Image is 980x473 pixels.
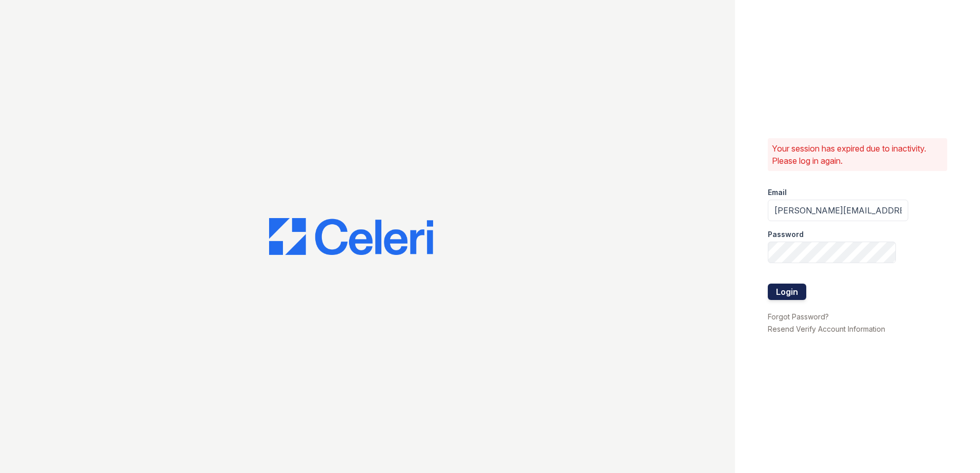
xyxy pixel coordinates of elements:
[768,325,885,333] a: Resend Verify Account Information
[768,187,787,198] label: Email
[768,229,804,240] label: Password
[768,284,806,300] button: Login
[772,142,943,167] p: Your session has expired due to inactivity. Please log in again.
[768,312,829,321] a: Forgot Password?
[269,218,433,255] img: CE_Logo_Blue-a8612792a0a2168367f1c8372b55b34899dd931a85d93a1a3d3e32e68fde9ad4.png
